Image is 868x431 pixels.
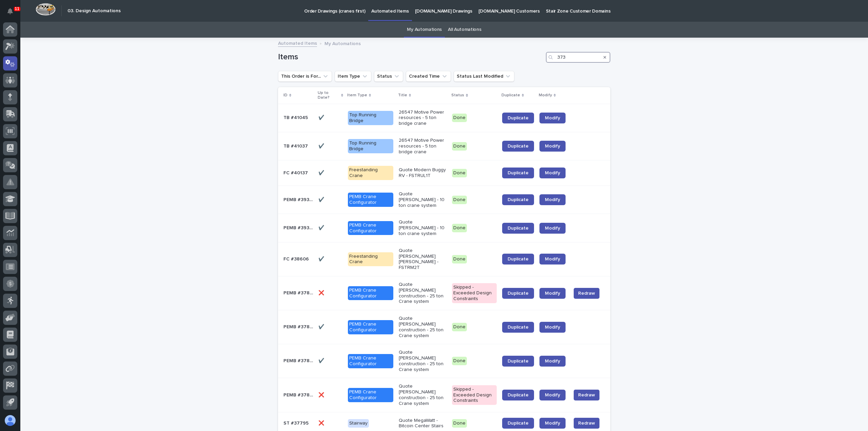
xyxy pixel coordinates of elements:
tr: TB #41037TB #41037 ✔️✔️ Top Running Bridge26547 Motive Power resources - 5 ton bridge craneDoneDu... [278,132,610,160]
a: Duplicate [502,194,534,205]
a: Modify [539,288,566,299]
p: ✔️ [318,224,325,231]
p: PEMB #37847 [283,391,314,398]
a: Duplicate [502,390,534,400]
span: Duplicate [508,325,529,330]
div: Done [452,357,467,365]
p: Up to Date? [318,89,339,102]
p: PEMB #37849 [283,357,314,364]
p: PEMB #37852 [283,289,314,296]
button: This Order is For... [278,71,332,82]
span: Duplicate [508,144,529,149]
a: Modify [539,418,566,429]
button: Redraw [574,418,599,429]
span: Modify [545,116,560,120]
a: Duplicate [502,168,534,178]
p: ✔️ [318,114,325,121]
tr: PEMB #37852PEMB #37852 ❌❌ PEMB Crane ConfiguratorQuote [PERSON_NAME] construction - 25 ton Crane ... [278,276,610,310]
div: Freestanding Crane [348,252,393,267]
span: Duplicate [508,226,529,231]
div: Notifications11 [8,8,17,19]
p: Quote [PERSON_NAME] - 10 ton crane system [399,191,447,208]
div: Freestanding Crane [348,166,393,180]
span: Redraw [578,420,595,427]
button: Notifications [3,4,17,18]
p: Title [398,92,407,99]
tr: FC #38606FC #38606 ✔️✔️ Freestanding CraneQuote [PERSON_NAME] [PERSON_NAME] - FSTRM2TDoneDuplicat... [278,242,610,276]
p: ST #37795 [283,419,310,426]
p: Status [451,92,464,99]
p: 26547 Motive Power resources - 5 ton bridge crane [399,110,447,126]
p: Quote [PERSON_NAME] construction - 25 ton Crane system [399,350,447,372]
button: Redraw [574,288,599,299]
div: PEMB Crane Configurator [348,221,393,235]
div: Done [452,196,467,204]
div: Done [452,224,467,232]
p: Quote [PERSON_NAME] construction - 25 ton Crane system [399,282,447,305]
p: 11 [15,6,19,11]
a: Duplicate [502,418,534,429]
div: Skipped - Exceeded Design Constraints [452,283,496,303]
div: Top Running Bridge [348,111,393,125]
span: Duplicate [508,421,529,426]
a: Modify [539,168,566,178]
p: Quote [PERSON_NAME] construction - 25 ton Crane system [399,384,447,406]
a: Modify [539,223,566,234]
p: Duplicate [501,92,520,99]
p: Item Type [347,92,367,99]
tr: TB #41045TB #41045 ✔️✔️ Top Running Bridge26547 Motive Power resources - 5 ton bridge craneDoneDu... [278,104,610,132]
div: PEMB Crane Configurator [348,286,393,300]
span: Redraw [578,392,595,398]
p: Quote MegaWatt - Bitcoin Center Stairs [399,418,447,429]
span: Duplicate [508,393,529,397]
p: Quote [PERSON_NAME] construction - 25 ton Crane system [399,316,447,338]
div: PEMB Crane Configurator [348,388,393,402]
span: Modify [545,421,560,426]
p: ✔️ [318,323,325,330]
span: Duplicate [508,257,529,261]
p: My Automations [324,39,361,47]
a: Duplicate [502,113,534,123]
p: ✔️ [318,169,325,176]
div: Done [452,419,467,428]
p: ✔️ [318,142,325,149]
a: My Automations [407,22,442,38]
a: Modify [539,141,566,152]
div: Top Running Bridge [348,139,393,153]
span: Modify [545,393,560,397]
span: Modify [545,291,560,296]
span: Modify [545,144,560,149]
span: Duplicate [508,359,529,364]
span: Modify [545,226,560,231]
a: Duplicate [502,288,534,299]
p: 26547 Motive Power resources - 5 ton bridge crane [399,138,447,155]
a: Duplicate [502,141,534,152]
p: Quote Modern Buggy RV - FSTRUL1T [399,167,447,179]
p: ✔️ [318,196,325,203]
a: Duplicate [502,356,534,367]
span: Modify [545,171,560,175]
a: Modify [539,356,566,367]
span: Duplicate [508,116,529,120]
p: ✔️ [318,357,325,364]
button: users-avatar [3,413,17,428]
p: ❌ [318,289,325,296]
span: Duplicate [508,171,529,175]
tr: PEMB #37851PEMB #37851 ✔️✔️ PEMB Crane ConfiguratorQuote [PERSON_NAME] construction - 25 ton Cran... [278,310,610,344]
p: Quote [PERSON_NAME] [PERSON_NAME] - FSTRM2T [399,248,447,271]
button: Status [374,71,403,82]
p: PEMB #37851 [283,323,314,330]
span: Modify [545,359,560,364]
a: Modify [539,194,566,205]
p: FC #38606 [283,255,310,262]
div: Search [546,52,610,63]
a: Modify [539,322,566,333]
p: FC #40137 [283,169,309,176]
p: TB #41045 [283,114,309,121]
div: PEMB Crane Configurator [348,354,393,368]
a: Modify [539,254,566,265]
img: Workspace Logo [36,3,56,16]
tr: PEMB #39374PEMB #39374 ✔️✔️ PEMB Crane ConfiguratorQuote [PERSON_NAME] - 10 ton crane systemDoneD... [278,185,610,214]
tr: PEMB #37849PEMB #37849 ✔️✔️ PEMB Crane ConfiguratorQuote [PERSON_NAME] construction - 25 ton Cran... [278,344,610,378]
span: Modify [545,325,560,330]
